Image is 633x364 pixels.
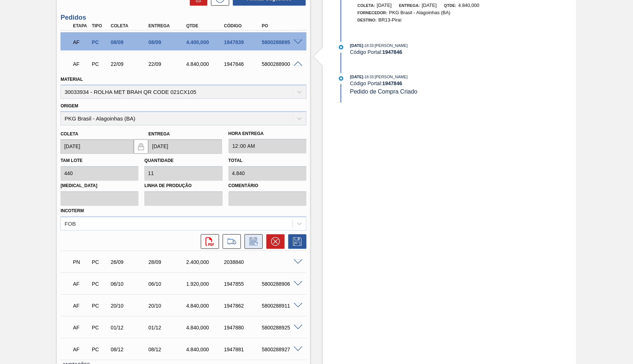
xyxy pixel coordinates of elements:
[363,44,374,48] span: - 18:33
[73,281,89,287] p: AF
[73,61,89,67] p: AF
[363,75,374,79] span: - 18:33
[350,80,523,86] div: Código Portal:
[109,347,151,353] div: 08/12/2025
[109,39,151,45] div: 08/09/2025
[73,260,89,265] p: PN
[148,132,170,137] label: Entrega
[197,234,219,249] div: Abrir arquivo PDF
[219,234,241,249] div: Ir para Composição de Carga
[90,23,109,28] div: Tipo
[357,11,387,15] span: Fornecedor:
[71,342,90,358] div: Aguardando Faturamento
[285,234,306,249] div: Salvar Pedido
[146,61,188,67] div: 22/09/2025
[71,23,90,28] div: Etapa
[260,347,302,353] div: 5800288927
[260,325,302,331] div: 5800288925
[389,10,450,15] span: PKG Brasil - Alagoinhas (BA)
[90,325,109,331] div: Pedido de Compra
[65,221,76,227] div: FOB
[60,103,78,108] label: Origem
[71,254,90,270] div: Pedido em Negociação
[260,303,302,309] div: 5800288911
[222,39,264,45] div: 1947839
[60,209,84,214] label: Incoterm
[146,39,188,45] div: 08/09/2025
[260,39,302,45] div: 5800288895
[350,43,363,48] span: [DATE]
[73,303,89,309] p: AF
[60,158,82,163] label: Tam lote
[109,61,151,67] div: 22/09/2025
[222,281,264,287] div: 1947855
[109,23,151,28] div: Coleta
[146,23,188,28] div: Entrega
[90,303,109,309] div: Pedido de Compra
[109,325,151,331] div: 01/12/2025
[184,23,226,28] div: Qtde
[357,18,377,22] span: Destino:
[109,303,151,309] div: 20/10/2025
[184,61,226,67] div: 4.840,000
[382,80,402,86] strong: 1947846
[71,56,90,72] div: Aguardando Faturamento
[60,139,134,154] input: dd/mm/yyyy
[71,276,90,292] div: Aguardando Faturamento
[90,61,109,67] div: Pedido de Compra
[444,3,456,8] span: Qtde:
[60,77,83,82] label: Material
[146,281,188,287] div: 06/10/2025
[222,347,264,353] div: 1947881
[109,260,151,265] div: 26/09/2025
[60,132,78,137] label: Coleta
[374,43,408,48] span: : [PERSON_NAME]
[350,49,523,55] div: Código Portal:
[222,61,264,67] div: 1947846
[222,23,264,28] div: Código
[146,303,188,309] div: 20/10/2025
[382,49,402,55] strong: 1947846
[228,181,306,191] label: Comentário
[71,34,90,50] div: Aguardando Faturamento
[137,142,145,151] img: locked
[184,281,226,287] div: 1.920,000
[222,260,264,265] div: 2038840
[377,3,392,8] span: [DATE]
[90,39,109,45] div: Pedido de Compra
[90,260,109,265] div: Pedido de Compra
[73,325,89,331] p: AF
[90,281,109,287] div: Pedido de Compra
[260,23,302,28] div: PO
[146,347,188,353] div: 08/12/2025
[184,260,226,265] div: 2.400,000
[73,347,89,353] p: AF
[71,320,90,336] div: Aguardando Faturamento
[357,3,375,8] span: Coleta:
[260,281,302,287] div: 5800288906
[350,88,418,95] span: Pedido de Compra Criado
[222,325,264,331] div: 1947880
[399,3,420,8] span: Entrega:
[90,347,109,353] div: Pedido de Compra
[144,158,173,163] label: Quantidade
[134,139,148,154] button: locked
[144,181,222,191] label: Linha de Produção
[379,17,402,23] span: BR13-Piraí
[60,181,138,191] label: [MEDICAL_DATA]
[146,260,188,265] div: 28/09/2025
[184,347,226,353] div: 4.840,000
[350,75,363,79] span: [DATE]
[458,3,480,8] span: 4.840,000
[184,303,226,309] div: 4.840,000
[374,75,408,79] span: : [PERSON_NAME]
[263,234,285,249] div: Cancelar pedido
[260,61,302,67] div: 5800288900
[184,39,226,45] div: 4.400,000
[228,129,306,139] label: Hora Entrega
[60,14,306,21] h3: Pedidos
[148,139,222,154] input: dd/mm/yyyy
[109,281,151,287] div: 06/10/2025
[339,45,343,50] img: atual
[146,325,188,331] div: 01/12/2025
